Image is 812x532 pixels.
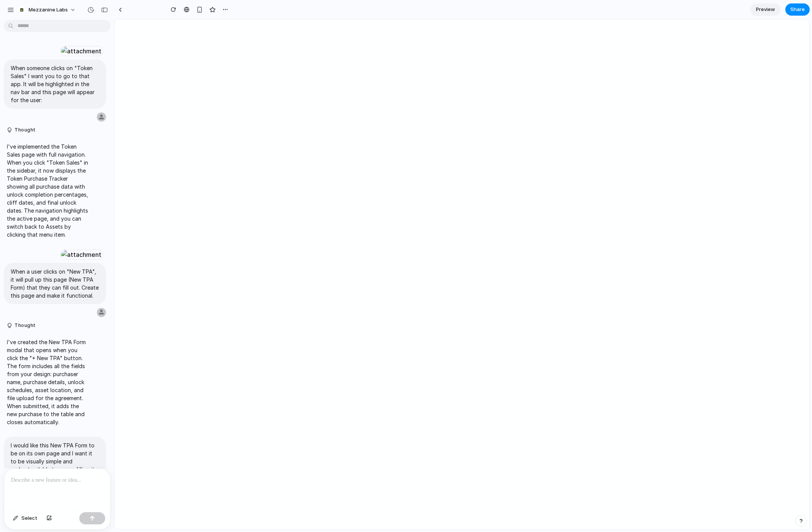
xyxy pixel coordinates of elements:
span: Mezzanine Labs [29,6,68,14]
a: Preview [750,3,781,16]
button: Mezzanine Labs [15,4,80,16]
p: When a user clicks on "New TPA", it will pull up this page (New TPA Form) that they can fill out.... [11,268,99,300]
p: I would like this New TPA Form to be on its own page and I want it to be visually simple and unde... [11,441,99,497]
span: Select [21,514,37,522]
span: Share [790,6,805,13]
p: I've implemented the Token Sales page with full navigation. When you click "Token Sales" in the s... [7,143,88,239]
button: Share [785,3,810,16]
button: Select [9,512,41,524]
p: When someone clicks on "Token Sales" I want you to go to that app. It will be highlighted in the ... [11,64,99,104]
p: I've created the New TPA Form modal that opens when you click the "+ New TPA" button. The form in... [7,338,88,426]
span: Preview [756,6,775,13]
